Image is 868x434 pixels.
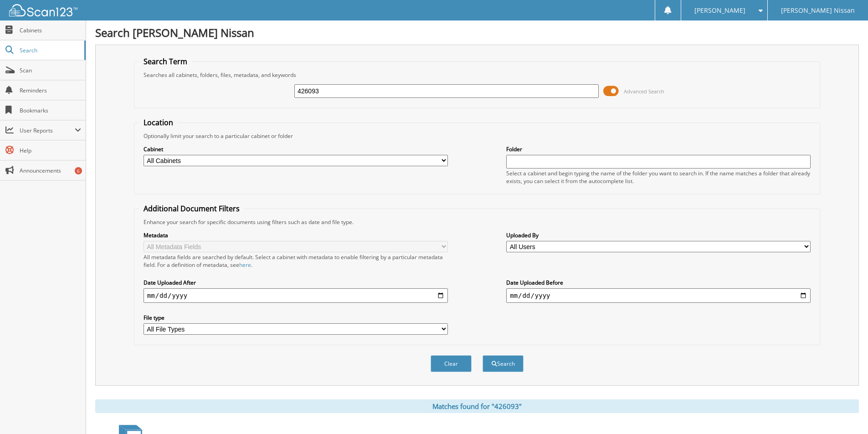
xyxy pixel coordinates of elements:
legend: Location [139,117,178,128]
input: start [144,288,448,303]
label: Uploaded By [506,231,811,239]
label: Date Uploaded After [144,279,448,286]
h1: Search [PERSON_NAME] Nissan [95,25,859,40]
div: Optionally limit your search to a particular cabinet or folder [139,132,815,140]
legend: Additional Document Filters [139,204,244,214]
div: Select a cabinet and begin typing the name of the folder you want to search in. If the name match... [506,169,811,185]
span: User Reports [20,127,75,134]
button: Clear [431,355,472,372]
label: File type [144,314,448,322]
div: Searches all cabinets, folders, files, metadata, and keywords [139,71,815,79]
label: Cabinet [144,145,448,153]
button: Search [483,355,524,372]
div: 6 [75,167,82,174]
span: Bookmarks [20,107,81,114]
div: All metadata fields are searched by default. Select a cabinet with metadata to enable filtering b... [144,253,448,269]
a: here [239,261,251,269]
span: Search [20,46,80,54]
span: [PERSON_NAME] Nissan [781,8,855,13]
label: Folder [506,145,811,153]
label: Metadata [144,231,448,239]
span: Advanced Search [624,88,664,95]
span: [PERSON_NAME] [694,8,745,13]
span: Reminders [20,87,81,94]
legend: Search Term [139,56,192,66]
img: scan123-logo-white.svg [9,4,77,16]
div: Matches found for "426093" [95,399,859,413]
input: end [506,288,811,303]
label: Date Uploaded Before [506,279,811,286]
span: Announcements [20,167,81,174]
div: Enhance your search for specific documents using filters such as date and file type. [139,218,815,226]
span: Help [20,147,81,154]
span: Scan [20,66,81,74]
span: Cabinets [20,26,81,34]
